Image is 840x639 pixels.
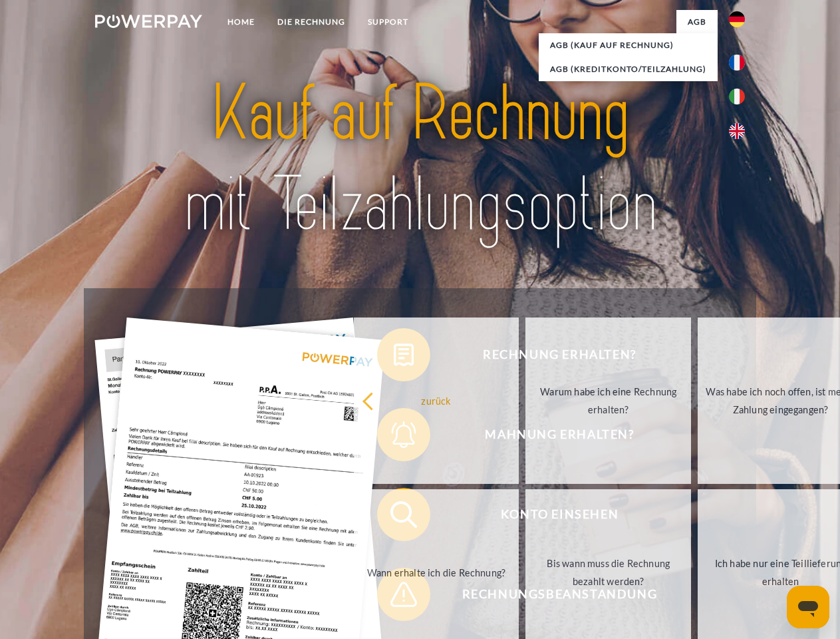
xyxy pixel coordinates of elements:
a: SUPPORT [356,10,420,34]
img: en [729,123,745,139]
img: de [729,11,745,27]
div: Wann erhalte ich die Rechnung? [362,563,511,581]
img: fr [729,55,745,71]
div: Warum habe ich eine Rechnung erhalten? [533,383,683,419]
a: AGB (Kreditkonto/Teilzahlung) [539,57,718,81]
img: it [729,89,745,105]
div: Bis wann muss die Rechnung bezahlt werden? [533,554,683,590]
img: logo-powerpay-white.svg [95,15,202,28]
iframe: Schaltfläche zum Öffnen des Messaging-Fensters [787,586,829,628]
a: AGB (Kauf auf Rechnung) [539,33,718,57]
a: Home [216,10,266,34]
div: zurück [362,391,511,409]
a: DIE RECHNUNG [266,10,356,34]
img: title-powerpay_de.svg [127,64,713,255]
a: agb [676,10,718,34]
